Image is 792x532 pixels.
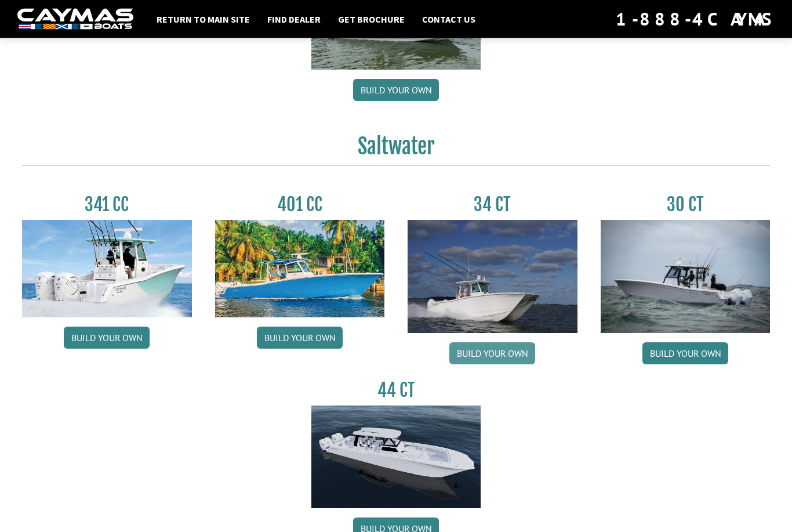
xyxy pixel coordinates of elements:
a: Return to main site [151,12,256,27]
img: 44ct_background.png [311,406,481,509]
a: Build your own [642,343,728,365]
img: 30_CT_photo_shoot_for_caymas_connect.jpg [601,220,771,334]
h3: 30 CT [601,194,771,216]
a: Build your own [449,343,535,365]
img: white-logo-c9c8dbefe5ff5ceceb0f0178aa75bf4bb51f6bca0971e226c86eb53dfe498488.png [17,9,133,30]
h3: 44 CT [311,380,481,401]
a: Contact Us [416,12,481,27]
h2: Saltwater [22,134,770,167]
h3: 341 CC [22,194,192,216]
a: Find Dealer [261,12,326,27]
a: Build your own [353,79,439,102]
div: 1-888-4CAYMAS [616,6,775,32]
img: Caymas_34_CT_pic_1.jpg [408,220,577,334]
h3: 34 CT [408,194,577,216]
a: Build your own [257,327,343,349]
img: 401CC_thumb.pg.jpg [215,220,385,318]
h3: 401 CC [215,194,385,216]
a: Build your own [64,327,150,349]
img: 341CC-thumbjpg.jpg [22,220,192,318]
a: Get Brochure [332,12,410,27]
